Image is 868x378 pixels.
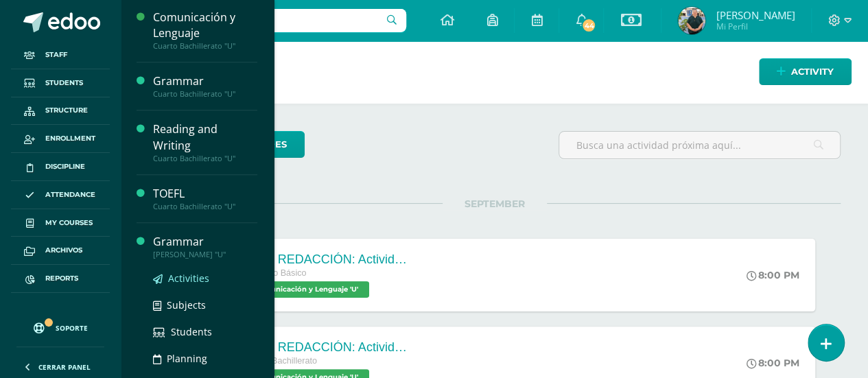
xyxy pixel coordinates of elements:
span: My courses [45,217,93,228]
h1: Activities [137,41,852,104]
div: Reading and Writing [153,121,257,153]
a: Students [11,69,110,97]
a: Subjects [153,297,257,313]
div: Comunicación y Lenguaje [153,10,257,41]
a: Discipline [11,153,110,181]
div: Grammar [153,73,257,89]
div: [PERSON_NAME] "U" [153,250,257,259]
span: Segundo Básico [244,268,307,278]
a: My courses [11,209,110,237]
span: 44 [581,18,596,33]
div: Cuarto Bachillerato "U" [153,154,257,163]
a: Enrollment [11,125,110,153]
span: Students [171,325,212,338]
a: Activities [153,270,257,286]
a: Grammar[PERSON_NAME] "U" [153,234,257,259]
a: Staff [11,41,110,69]
a: Reports [11,265,110,293]
a: Attendance [11,181,110,209]
span: Subjects [167,298,206,311]
span: Comunicación y Lenguaje 'U' [244,281,369,298]
span: Staff [45,49,67,60]
span: SEPTEMBER [443,198,547,210]
div: Grammar [153,234,257,250]
div: Cuarto Bachillerato "U" [153,89,257,99]
a: Activity [759,58,852,85]
div: 11/09 REDACCIÓN: Actividad de Guatemala - ACTIVIDAD CERRADA [244,340,408,355]
a: Students [153,324,257,340]
span: Students [45,78,83,88]
input: Busca una actividad próxima aquí... [559,132,840,158]
div: Cuarto Bachillerato "U" [153,202,257,211]
span: Mi Perfil [716,21,795,32]
span: Discipline [45,161,85,172]
span: Cerrar panel [38,362,91,372]
a: Structure [11,97,110,126]
span: Soporte [56,323,88,333]
a: Planning [153,351,257,366]
img: 4447a754f8b82caf5a355abd86508926.png [678,7,705,34]
span: Attendance [45,189,95,200]
span: Enrollment [45,133,95,144]
a: Reading and WritingCuarto Bachillerato "U" [153,121,257,163]
span: Cuarto Bachillerato [244,356,317,366]
span: Structure [45,105,88,116]
span: [PERSON_NAME] [716,8,795,22]
span: Activities [168,272,209,285]
a: Soporte [16,309,104,343]
a: Archivos [11,237,110,265]
div: 8:00 PM [747,357,799,369]
a: Comunicación y LenguajeCuarto Bachillerato "U" [153,10,257,51]
span: Reports [45,273,78,284]
span: Archivos [45,245,82,256]
div: 8:00 PM [747,269,799,281]
div: 11/09 REDACCIÓN: Actividad de Guatemala [244,252,408,267]
a: GrammarCuarto Bachillerato "U" [153,73,257,99]
a: TOEFLCuarto Bachillerato "U" [153,186,257,211]
span: Activity [791,59,834,84]
span: Planning [167,352,207,365]
div: TOEFL [153,186,257,202]
div: Cuarto Bachillerato "U" [153,41,257,51]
